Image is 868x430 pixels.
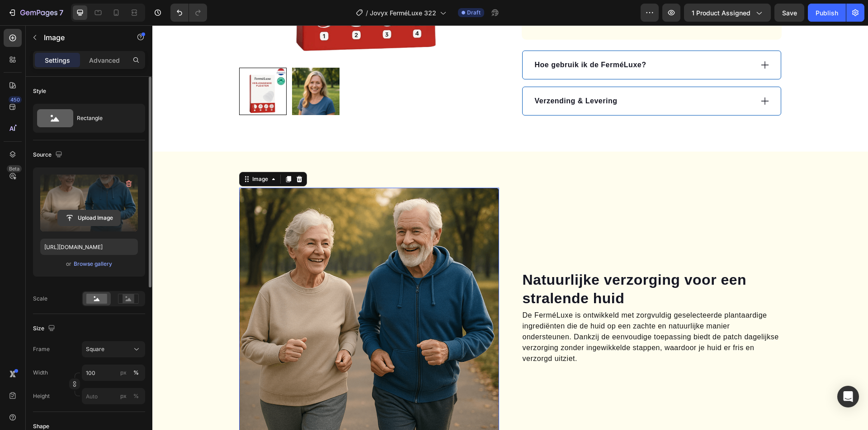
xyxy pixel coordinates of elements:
[120,392,127,400] div: px
[82,341,145,357] button: Square
[131,367,142,378] button: px
[98,150,118,158] div: Image
[33,369,48,377] label: Width
[118,391,129,402] button: %
[4,4,67,22] button: 7
[59,7,63,18] p: 7
[133,369,139,377] div: %
[33,392,50,400] label: Height
[57,210,121,226] button: Upload Image
[684,4,771,22] button: 1 product assigned
[7,165,22,172] div: Beta
[44,32,121,43] p: Image
[152,25,868,430] iframe: Design area
[40,239,138,255] input: https://example.com/image.jpg
[366,8,368,18] span: /
[33,323,57,335] div: Size
[9,96,22,103] div: 450
[170,4,207,22] div: Undo/Redo
[77,108,132,129] div: Rectangle
[370,246,594,282] strong: Natuurlijke verzorging voor een stralende huid
[782,9,797,17] span: Save
[33,345,50,353] label: Frame
[370,8,436,18] span: Jovyx FerméLuxe 322
[82,388,145,404] input: px%
[382,34,494,45] p: Hoe gebruik ik de FerméLuxe?
[692,8,750,18] span: 1 product assigned
[370,285,628,339] p: De FerméLuxe is ontwikkeld met zorgvuldig geselecteerde plantaardige ingrediënten die de huid op ...
[87,162,347,422] img: gempages_567878839066166209-912ae25d-02bc-4f27-b0e1-6e420d8d3824.png
[131,391,142,402] button: px
[120,369,127,377] div: px
[74,260,112,268] div: Browse gallery
[86,345,104,353] span: Square
[89,55,120,65] p: Advanced
[118,367,129,378] button: %
[33,149,64,161] div: Source
[816,8,838,18] div: Publish
[82,365,145,381] input: px%
[33,295,47,303] div: Scale
[33,87,46,95] div: Style
[73,259,113,268] button: Browse gallery
[774,4,804,22] button: Save
[837,386,859,407] div: Open Intercom Messenger
[66,259,71,269] span: or
[467,9,481,17] span: Draft
[382,70,465,81] p: Verzending & Levering
[45,55,70,65] p: Settings
[133,392,139,400] div: %
[808,4,846,22] button: Publish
